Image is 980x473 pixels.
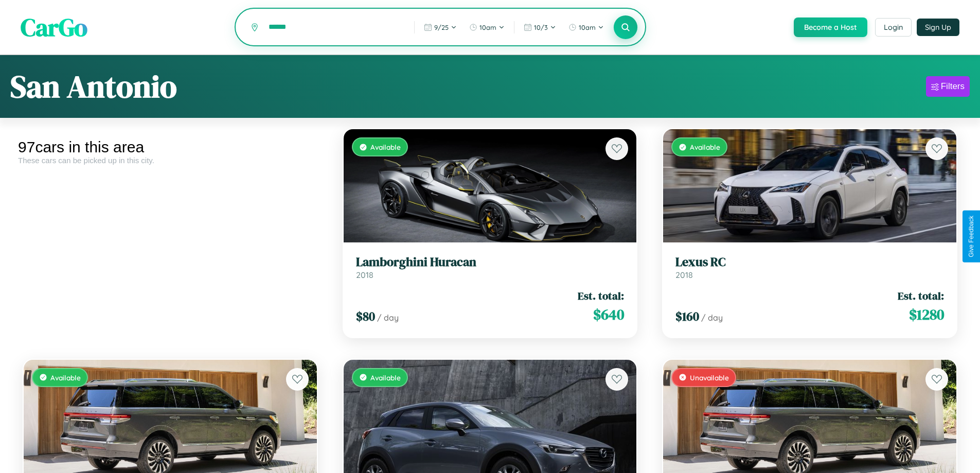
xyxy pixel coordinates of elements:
button: Become a Host [794,17,867,37]
span: Est. total: [578,288,624,303]
a: Lexus RC2018 [675,255,944,280]
span: / day [377,312,399,323]
span: 2018 [675,270,693,280]
a: Lamborghini Huracan2018 [356,255,625,280]
span: Available [370,143,401,151]
span: $ 160 [675,308,699,325]
span: Available [370,373,401,382]
span: 10 / 3 [534,23,548,31]
div: Filters [941,81,965,92]
div: Give Feedback [968,216,975,257]
span: 2018 [356,270,373,280]
span: 9 / 25 [434,23,449,31]
button: Sign Up [917,19,959,36]
h1: San Antonio [10,65,177,108]
span: $ 80 [356,308,375,325]
button: 9/25 [419,19,462,36]
span: Available [690,143,720,151]
span: $ 640 [593,304,624,325]
span: CarGo [21,10,87,44]
span: / day [701,312,723,323]
div: 97 cars in this area [18,138,323,156]
span: Est. total: [898,288,944,303]
span: 10am [579,23,596,31]
span: $ 1280 [909,304,944,325]
div: These cars can be picked up in this city. [18,156,323,165]
button: 10/3 [519,19,561,36]
h3: Lamborghini Huracan [356,255,625,270]
button: 10am [563,19,609,36]
h3: Lexus RC [675,255,944,270]
span: Available [50,373,81,382]
span: 10am [479,23,496,31]
button: Filters [926,76,970,97]
span: Unavailable [690,373,729,382]
button: Login [875,18,912,37]
button: 10am [464,19,510,36]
